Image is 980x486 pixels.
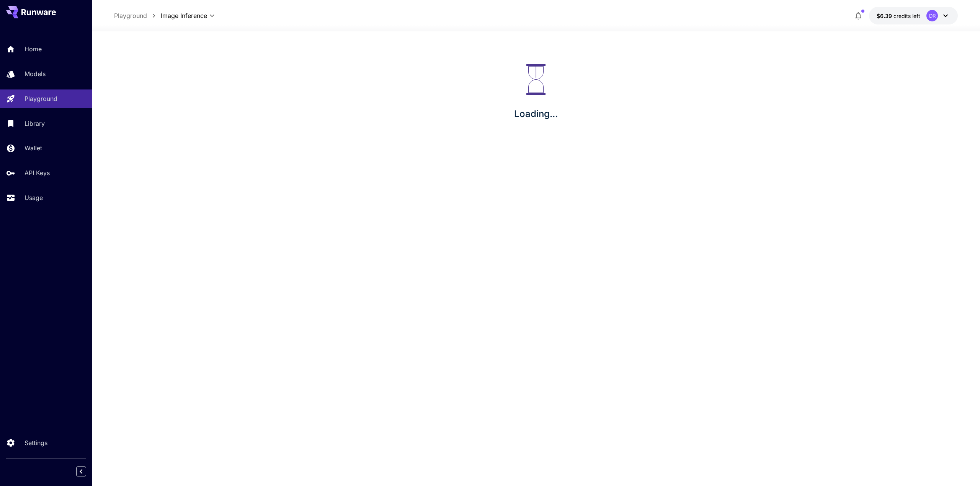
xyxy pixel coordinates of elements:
[24,69,46,78] p: Models
[24,119,45,128] p: Library
[76,466,86,476] button: Collapse sidebar
[926,10,938,21] div: DR
[24,193,43,202] p: Usage
[893,13,920,19] span: credits left
[24,143,42,153] p: Wallet
[161,11,207,20] span: Image Inference
[114,11,147,20] a: Playground
[82,465,92,478] div: Collapse sidebar
[24,168,50,177] p: API Keys
[114,11,161,20] nav: breadcrumb
[514,107,558,121] p: Loading...
[869,7,958,24] button: $6.38604DR
[24,44,42,54] p: Home
[24,94,57,103] p: Playground
[877,13,893,19] span: $6.39
[877,12,920,20] div: $6.38604
[24,438,47,447] p: Settings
